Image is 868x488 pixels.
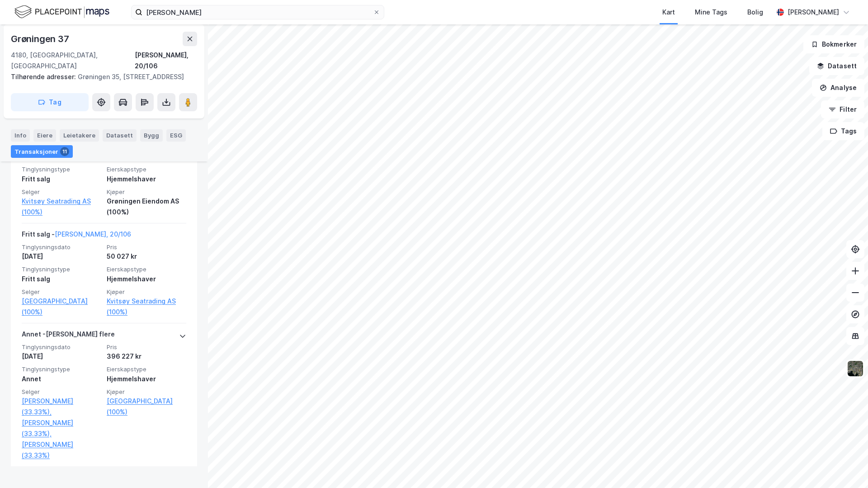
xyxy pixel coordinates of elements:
iframe: Chat Widget [823,445,868,488]
div: Grøningen 37 [11,32,71,46]
div: Grøningen Eiendom AS (100%) [107,196,186,218]
span: Tilhørende adresser: [11,73,78,81]
div: [DATE] [22,251,101,262]
span: Tinglysningstype [22,365,101,373]
span: Selger [22,188,101,196]
div: 4180, [GEOGRAPHIC_DATA], [GEOGRAPHIC_DATA] [11,50,135,71]
div: [DATE] [22,351,101,362]
span: Eierskapstype [107,166,186,173]
div: Datasett [103,129,137,141]
button: Tags [822,122,864,140]
a: [GEOGRAPHIC_DATA] (100%) [107,396,186,417]
span: Tinglysningstype [22,166,101,173]
div: Kontrollprogram for chat [823,445,868,488]
a: [PERSON_NAME] (33.33%), [22,417,101,439]
div: [PERSON_NAME], 20/106 [135,50,197,71]
div: Fritt salg [22,274,101,284]
button: Tag [11,93,89,111]
button: Analyse [812,79,864,97]
a: [GEOGRAPHIC_DATA] (100%) [22,296,101,317]
div: Hjemmelshaver [107,374,186,384]
span: Pris [107,343,186,351]
span: Selger [22,288,101,296]
img: logo.f888ab2527a4732fd821a326f86c7f29.svg [14,4,109,20]
span: Kjøper [107,388,186,396]
div: 396 227 kr [107,351,186,362]
div: Leietakere [60,129,99,141]
span: Eierskapstype [107,265,186,273]
span: Tinglysningsdato [22,343,101,351]
div: Kart [662,7,675,18]
div: Fritt salg - [22,229,131,243]
div: [PERSON_NAME] [788,7,839,18]
div: ESG [166,129,186,141]
a: Kvitsøy Seatrading AS (100%) [22,196,101,218]
input: Søk på adresse, matrikkel, gårdeiere, leietakere eller personer [142,5,373,19]
button: Filter [821,100,864,118]
span: Kjøper [107,288,186,296]
div: Grøningen 35, [STREET_ADDRESS] [11,71,190,82]
a: Kvitsøy Seatrading AS (100%) [107,296,186,317]
div: Fritt salg [22,174,101,185]
a: [PERSON_NAME] (33.33%) [22,439,101,461]
a: [PERSON_NAME] (33.33%), [22,396,101,417]
span: Kjøper [107,188,186,196]
span: Eierskapstype [107,365,186,373]
div: Transaksjoner [11,145,73,157]
div: 11 [60,147,69,156]
a: [PERSON_NAME], 20/106 [55,230,131,238]
span: Pris [107,243,186,251]
span: Tinglysningsdato [22,243,101,251]
img: 9k= [847,360,864,377]
span: Selger [22,388,101,396]
div: Bygg [140,129,163,141]
div: Annet [22,374,101,384]
span: Tinglysningstype [22,265,101,273]
div: Mine Tags [695,7,727,18]
button: Datasett [809,57,864,75]
button: Bokmerker [803,35,864,53]
div: 50 027 kr [107,251,186,262]
div: Eiere [33,129,56,141]
div: Info [11,129,30,141]
div: Hjemmelshaver [107,174,186,185]
div: Bolig [747,7,763,18]
div: Annet - [PERSON_NAME] flere [22,329,115,343]
div: Hjemmelshaver [107,274,186,284]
